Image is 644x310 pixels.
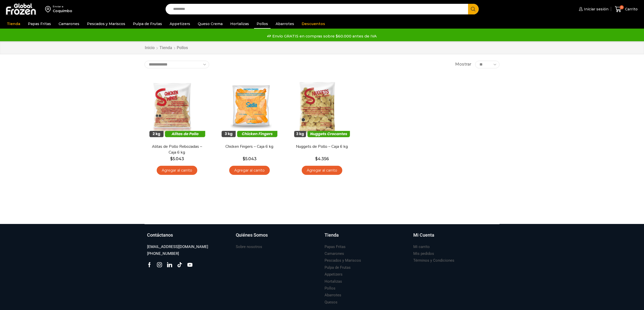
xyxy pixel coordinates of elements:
a: Pulpa de Frutas [325,264,351,271]
h3: [PHONE_NUMBER] [147,251,179,256]
h3: [EMAIL_ADDRESS][DOMAIN_NAME] [147,244,208,250]
a: Mi carrito [413,243,430,250]
a: Sobre nosotros [236,243,262,250]
a: Quesos [325,299,337,306]
h3: Términos y Condiciones [413,258,454,263]
a: Hortalizas [325,278,342,285]
a: Iniciar sesión [578,4,609,14]
a: Camarones [325,250,344,257]
h3: Pescados y Mariscos [325,258,361,263]
h3: Pollos [325,286,335,291]
bdi: 4.356 [315,156,329,161]
h3: Mi carrito [413,244,430,250]
h1: Pollos [177,45,188,50]
a: 0 Carrito [614,3,639,15]
h3: Tienda [325,232,339,238]
a: Chicken Fingers – Caja 6 kg [220,144,279,150]
h3: Papas Fritas [325,244,346,250]
button: Search button [468,4,479,14]
a: Pescados y Mariscos [84,19,128,29]
nav: Breadcrumb [145,45,188,51]
a: Alitas de Pollo Rebozadas – Caja 6 kg [148,144,206,155]
select: Pedido de la tienda [145,61,209,68]
span: $ [170,156,173,161]
a: Abarrotes [325,292,341,299]
a: Tienda [159,45,172,51]
a: Agregar al carrito: “Chicken Fingers - Caja 6 kg” [229,166,270,175]
a: Appetizers [325,271,343,278]
a: Descuentos [299,19,328,29]
a: [PHONE_NUMBER] [147,250,179,257]
a: Appetizers [167,19,193,29]
a: Pulpa de Frutas [130,19,165,29]
span: Iniciar sesión [583,7,609,12]
a: Pollos [254,19,271,29]
h3: Sobre nosotros [236,244,262,250]
a: Abarrotes [273,19,297,29]
span: Mostrar [455,61,471,67]
a: Quiénes Somos [236,232,319,243]
h3: Quesos [325,300,337,305]
a: Papas Fritas [325,243,346,250]
a: [EMAIL_ADDRESS][DOMAIN_NAME] [147,243,208,250]
a: Pollos [325,285,335,292]
h3: Abarrotes [325,293,341,298]
a: Papas Fritas [25,19,53,29]
span: Carrito [624,7,638,12]
a: Queso Crema [195,19,225,29]
div: Coquimbo [53,8,72,13]
h3: Camarones [325,251,344,256]
span: $ [243,156,245,161]
a: Pescados y Mariscos [325,257,361,264]
h3: Appetizers [325,272,343,277]
a: Tienda [4,19,23,29]
img: address-field-icon.svg [45,5,53,13]
a: Mi Cuenta [413,232,497,243]
a: Inicio [145,45,155,51]
h3: Hortalizas [325,279,342,284]
span: 0 [620,5,624,9]
bdi: 5.043 [243,156,257,161]
bdi: 5.043 [170,156,184,161]
h3: Contáctanos [147,232,173,238]
h3: Quiénes Somos [236,232,268,238]
a: Agregar al carrito: “Alitas de Pollo Rebozadas - Caja 6 kg” [157,166,197,175]
h3: Mis pedidos [413,251,434,256]
span: $ [315,156,318,161]
a: Términos y Condiciones [413,257,454,264]
div: Enviar a [53,5,72,8]
a: Contáctanos [147,232,231,243]
a: Camarones [56,19,82,29]
h3: Mi Cuenta [413,232,434,238]
a: Hortalizas [228,19,252,29]
a: Tienda [325,232,408,243]
a: Nuggets de Pollo – Caja 6 kg [293,144,351,150]
h3: Pulpa de Frutas [325,265,351,270]
a: Mis pedidos [413,250,434,257]
a: Agregar al carrito: “Nuggets de Pollo - Caja 6 kg” [302,166,342,175]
